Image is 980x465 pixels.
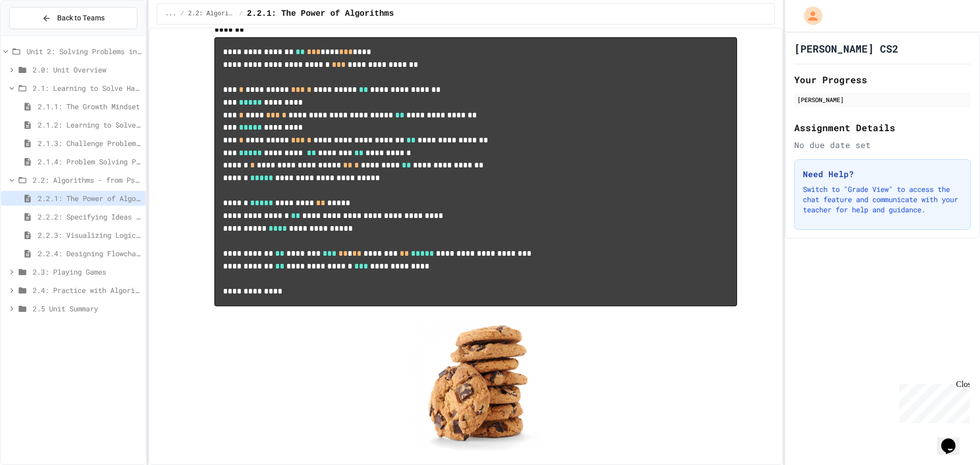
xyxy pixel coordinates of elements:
span: 2.4: Practice with Algorithms [33,285,141,296]
span: 2.2.4: Designing Flowcharts [38,248,141,259]
span: 2.2: Algorithms - from Pseudocode to Flowcharts [188,10,235,18]
h2: Assignment Details [794,120,971,135]
span: 2.0: Unit Overview [33,64,141,75]
span: 2.2.1: The Power of Algorithms [38,193,141,204]
span: 2.2.3: Visualizing Logic with Flowcharts [38,230,141,240]
div: No due date set [794,139,971,151]
span: Unit 2: Solving Problems in Computer Science [27,46,141,57]
span: 2.1.3: Challenge Problem - The Bridge [38,138,141,149]
div: My Account [793,4,825,28]
h3: Need Help? [803,168,962,180]
div: Chat with us now!Close [4,4,70,65]
iframe: chat widget [895,380,970,423]
span: 2.1.1: The Growth Mindset [38,101,141,112]
span: ... [165,10,177,18]
span: 2.5 Unit Summary [33,303,141,314]
span: 2.1: Learning to Solve Hard Problems [33,83,141,93]
div: [PERSON_NAME] [797,95,968,104]
h2: Your Progress [794,72,971,87]
span: 2.1.2: Learning to Solve Hard Problems [38,119,141,130]
span: / [239,10,243,18]
h1: [PERSON_NAME] CS2 [794,41,898,56]
span: 2.3: Playing Games [33,266,141,277]
p: Switch to "Grade View" to access the chat feature and communicate with your teacher for help and ... [803,184,962,215]
span: 2.2.2: Specifying Ideas with Pseudocode [38,211,141,222]
span: 2.2: Algorithms - from Pseudocode to Flowcharts [33,175,141,185]
iframe: chat widget [937,424,970,455]
span: 2.1.4: Problem Solving Practice [38,156,141,167]
span: 2.2.1: The Power of Algorithms [247,8,394,20]
span: Back to Teams [57,13,105,23]
span: / [180,10,184,18]
button: Back to Teams [9,7,137,29]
